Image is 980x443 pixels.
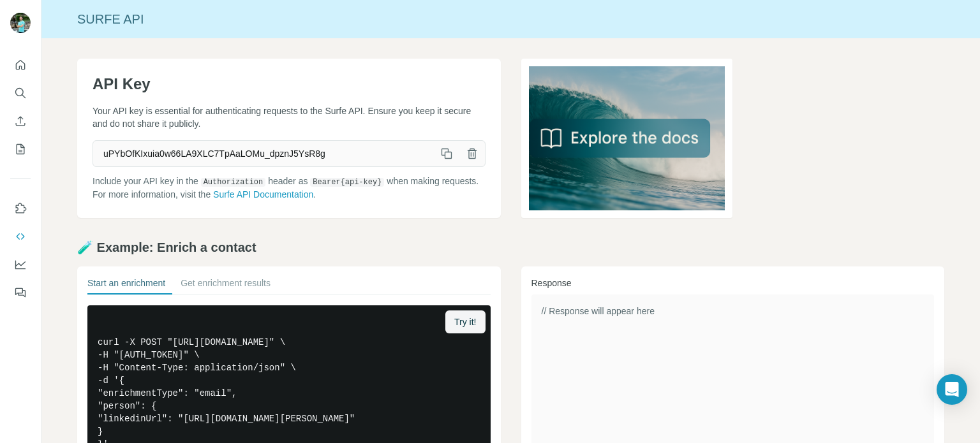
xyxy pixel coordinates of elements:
[310,178,384,187] code: Bearer {api-key}
[93,175,486,201] p: Include your API key in the header as when making requests. For more information, visit the .
[77,238,944,256] h2: 🧪 Example: Enrich a contact
[10,138,31,161] button: My lists
[937,374,967,405] div: Open Intercom Messenger
[10,82,31,105] button: Search
[10,253,31,276] button: Dashboard
[531,277,935,289] h3: Response
[93,105,486,130] p: Your API key is essential for authenticating requests to the Surfe API. Ensure you keep it secure...
[10,281,31,304] button: Feedback
[10,225,31,248] button: Use Surfe API
[10,110,31,133] button: Enrich CSV
[213,189,313,200] a: Surfe API Documentation
[181,277,271,294] button: Get enrichment results
[93,142,434,165] span: uPYbOfKIxuia0w66LA9XLC7TpAaLOMu_dpznJ5YsR8g
[87,277,165,294] button: Start an enrichment
[10,13,31,33] img: Avatar
[542,306,655,316] span: // Response will appear here
[93,74,486,94] h1: API Key
[41,10,980,28] div: Surfe API
[454,316,476,328] span: Try it!
[10,54,31,76] button: Quick start
[201,178,266,187] code: Authorization
[445,310,485,333] button: Try it!
[10,197,31,220] button: Use Surfe on LinkedIn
